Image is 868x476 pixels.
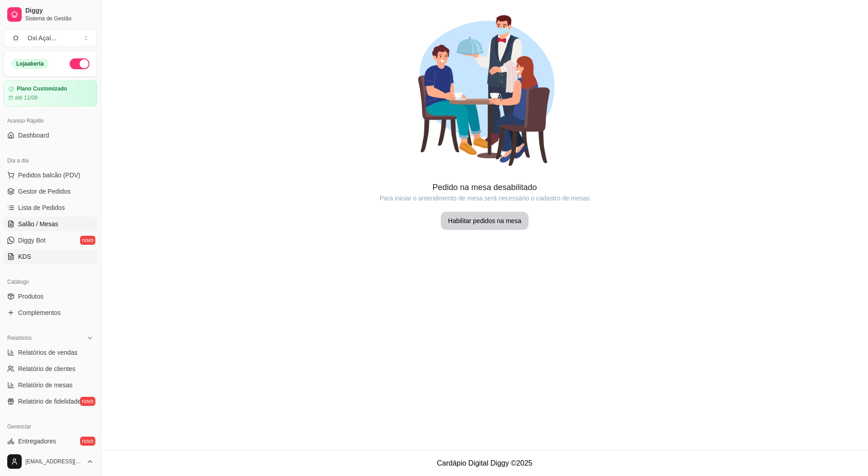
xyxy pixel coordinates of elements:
[25,458,83,465] span: [EMAIL_ADDRESS][DOMAIN_NAME]
[18,203,65,212] span: Lista de Pedidos
[4,345,97,360] a: Relatórios de vendas
[4,114,97,128] div: Acesso Rápido
[15,94,38,101] article: até 11/09
[11,59,49,69] div: Loja aberta
[18,308,61,317] span: Complementos
[101,181,868,194] article: Pedido na mesa desabilitado
[18,252,31,261] span: KDS
[441,212,528,230] button: Habilitar pedidos na mesa
[18,171,80,180] span: Pedidos balcão (PDV)
[4,217,97,231] a: Salão / Mesas
[4,289,97,304] a: Produtos
[4,249,97,264] a: KDS
[70,58,90,69] button: Alterar Status
[4,153,97,168] div: Dia a dia
[18,437,56,446] span: Entregadores
[4,419,97,434] div: Gerenciar
[11,33,20,43] span: O
[101,450,868,476] footer: Cardápio Digital Diggy © 2025
[28,33,57,43] div: Oxi Açaí ...
[25,7,94,15] span: Diggy
[4,305,97,320] a: Complementos
[18,219,58,228] span: Salão / Mesas
[4,378,97,392] a: Relatório de mesas
[4,200,97,215] a: Lista de Pedidos
[18,348,78,357] span: Relatórios de vendas
[18,292,43,301] span: Produtos
[7,334,32,342] span: Relatórios
[4,451,97,472] button: [EMAIL_ADDRESS][DOMAIN_NAME]
[4,184,97,199] a: Gestor de Pedidos
[18,131,49,140] span: Dashboard
[4,4,97,25] a: DiggySistema de Gestão
[18,236,46,245] span: Diggy Bot
[18,397,81,406] span: Relatório de fidelidade
[4,233,97,248] a: Diggy Botnovo
[4,29,97,47] button: Select a team
[18,187,71,196] span: Gestor de Pedidos
[101,194,868,203] article: Para iniciar o antendimento de mesa será necessário o cadastro de mesas
[4,168,97,182] button: Pedidos balcão (PDV)
[4,128,97,143] a: Dashboard
[18,364,75,373] span: Relatório de clientes
[4,81,97,106] a: Plano Customizadoaté 11/09
[4,434,97,448] a: Entregadoresnovo
[4,275,97,289] div: Catálogo
[25,15,94,22] span: Sistema de Gestão
[18,381,73,390] span: Relatório de mesas
[4,362,97,376] a: Relatório de clientes
[4,394,97,409] a: Relatório de fidelidadenovo
[17,86,67,92] article: Plano Customizado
